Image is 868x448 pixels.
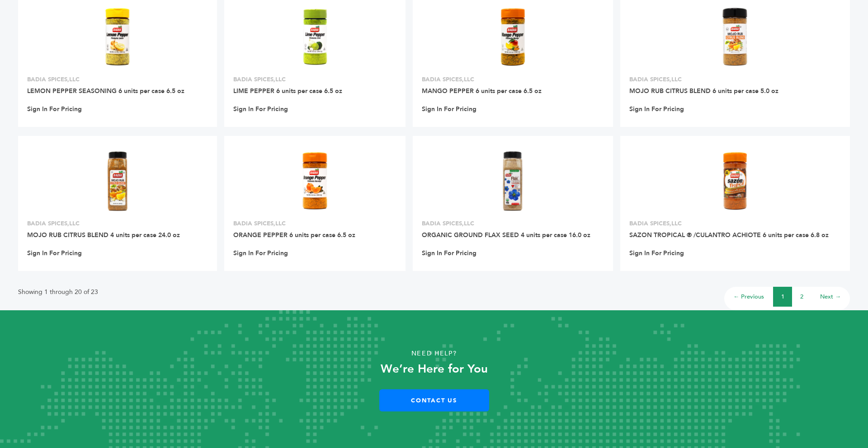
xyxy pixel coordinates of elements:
[379,389,489,411] a: Contact Us
[85,4,151,70] img: LEMON PEPPER SEASONING 6 units per case 6.5 oz
[43,347,825,360] p: Need Help?
[781,293,784,301] a: 1
[480,148,546,214] img: ORGANIC GROUND FLAX SEED 4 units per case 16.0 oz
[27,75,208,84] p: BADIA SPICES,LLC
[27,87,184,95] a: LEMON PEPPER SEASONING 6 units per case 6.5 oz
[629,75,841,84] p: BADIA SPICES,LLC
[282,4,348,70] img: LIME PEPPER 6 units per case 6.5 oz
[480,4,546,70] img: MANGO PEPPER 6 units per case 6.5 oz
[233,249,288,257] a: Sign In For Pricing
[422,87,542,95] a: MANGO PEPPER 6 units per case 6.5 oz
[233,75,396,84] p: BADIA SPICES,LLC
[629,249,684,257] a: Sign In For Pricing
[629,219,841,228] p: BADIA SPICES,LLC
[703,4,768,70] img: MOJO RUB CITRUS BLEND 6 units per case 5.0 oz
[27,105,82,113] a: Sign In For Pricing
[233,231,355,239] a: ORANGE PEPPER 6 units per case 6.5 oz
[18,287,98,298] p: Showing 1 through 20 of 23
[233,219,396,228] p: BADIA SPICES,LLC
[629,105,684,113] a: Sign In For Pricing
[422,219,604,228] p: BADIA SPICES,LLC
[282,148,348,214] img: ORANGE PEPPER 6 units per case 6.5 oz
[422,231,590,239] a: ORGANIC GROUND FLAX SEED 4 units per case 16.0 oz
[27,249,82,257] a: Sign In For Pricing
[233,105,288,113] a: Sign In For Pricing
[820,293,841,301] a: Next →
[27,231,180,239] a: MOJO RUB CITRUS BLEND 4 units per case 24.0 oz
[85,148,151,214] img: MOJO RUB CITRUS BLEND 4 units per case 24.0 oz
[800,293,803,301] a: 2
[233,87,342,95] a: LIME PEPPER 6 units per case 6.5 oz
[381,361,488,377] strong: We’re Here for You
[422,249,476,257] a: Sign In For Pricing
[422,75,604,84] p: BADIA SPICES,LLC
[703,148,768,214] img: SAZON TROPICAL ® /CULANTRO ACHIOTE 6 units per case 6.8 oz
[733,293,764,301] a: ← Previous
[629,231,829,239] a: SAZON TROPICAL ® /CULANTRO ACHIOTE 6 units per case 6.8 oz
[27,219,208,228] p: BADIA SPICES,LLC
[422,105,476,113] a: Sign In For Pricing
[629,87,778,95] a: MOJO RUB CITRUS BLEND 6 units per case 5.0 oz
